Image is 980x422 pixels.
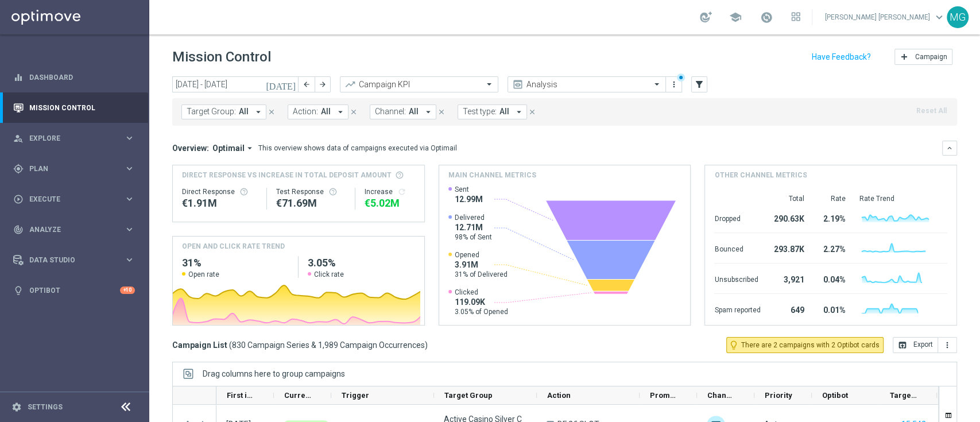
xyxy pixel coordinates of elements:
div: Rate Trend [859,194,947,203]
div: Rate [818,194,845,203]
span: ( [229,340,232,350]
button: gps_fixed Plan keyboard_arrow_right [13,164,135,173]
div: 2.19% [818,208,845,227]
div: person_search Explore keyboard_arrow_right [13,134,135,143]
div: This overview shows data of campaigns executed via Optimail [258,143,457,153]
span: 119.09K [455,297,508,307]
i: gps_fixed [13,164,24,174]
i: arrow_drop_down [423,107,433,117]
i: filter_alt [694,79,704,90]
button: arrow_back [299,76,315,92]
button: lightbulb Optibot +10 [13,286,135,295]
span: ) [425,340,428,350]
span: 3.05% of Opened [455,307,508,316]
i: lightbulb [13,285,24,296]
button: Test type: All arrow_drop_down [458,104,527,119]
i: add [900,52,909,61]
div: Optibot [13,275,135,305]
div: 2.27% [818,239,845,257]
h1: Mission Control [172,49,271,65]
div: Dashboard [13,62,135,92]
button: equalizer Dashboard [13,73,135,82]
button: play_circle_outline Execute keyboard_arrow_right [13,195,135,204]
span: Open rate [188,270,219,279]
span: Optimail [212,143,245,153]
div: 3,921 [774,269,804,288]
button: keyboard_arrow_down [942,141,957,156]
button: close [527,106,537,118]
span: Test type: [463,107,497,117]
div: There are unsaved changes [677,73,685,82]
span: Explore [29,135,124,142]
h3: Campaign List [172,340,428,350]
a: Mission Control [29,92,135,123]
i: close [528,108,536,116]
button: Mission Control [13,103,135,113]
h2: 31% [182,256,289,270]
button: open_in_browser Export [893,337,938,353]
div: Bounced [714,239,760,257]
span: 3.91M [455,260,508,270]
button: Data Studio keyboard_arrow_right [13,255,135,265]
i: arrow_drop_down [335,107,346,117]
div: 0.01% [818,300,845,318]
ng-select: Analysis [508,76,666,92]
h2: 3.05% [308,256,415,270]
multiple-options-button: Export to CSV [893,340,957,349]
span: Optibot [822,391,848,400]
button: filter_alt [691,76,707,92]
i: close [350,108,358,116]
div: 293.87K [774,239,804,257]
span: Delivered [455,213,492,222]
button: close [266,106,277,118]
input: Select date range [172,76,299,92]
h3: Overview: [172,143,209,153]
button: [DATE] [264,76,299,94]
span: Action: [293,107,318,117]
div: 649 [774,300,804,318]
i: track_changes [13,224,24,235]
button: lightbulb_outline There are 2 campaigns with 2 Optibot cards [726,337,884,353]
ng-select: Campaign KPI [340,76,498,92]
span: Click rate [314,270,344,279]
i: settings [11,402,22,412]
span: Drag columns here to group campaigns [203,369,345,378]
button: Channel: All arrow_drop_down [370,104,436,119]
div: Direct Response [182,187,257,196]
div: Plan [13,164,124,174]
i: refresh [397,187,406,196]
a: Settings [28,404,63,411]
span: Campaign [915,53,947,61]
div: Analyze [13,224,124,235]
i: arrow_drop_down [245,143,255,153]
div: Total [774,194,804,203]
i: keyboard_arrow_down [946,144,954,152]
div: 0.04% [818,269,845,288]
span: Priority [765,391,792,400]
div: Mission Control [13,92,135,123]
i: keyboard_arrow_right [124,163,135,174]
span: All [239,107,249,117]
i: more_vert [943,340,952,350]
div: €1,905,000 [182,196,257,210]
i: arrow_drop_down [514,107,524,117]
i: open_in_browser [898,340,907,350]
span: Plan [29,165,124,172]
span: 12.71M [455,222,492,233]
span: Data Studio [29,257,124,264]
div: MG [947,6,969,28]
button: track_changes Analyze keyboard_arrow_right [13,225,135,234]
span: Channel [707,391,735,400]
span: Channel: [375,107,406,117]
div: €71,690,441 [276,196,346,210]
div: Increase [365,187,415,196]
span: 31% of Delivered [455,270,508,279]
span: Direct Response VS Increase In Total Deposit Amount [182,170,392,180]
div: Unsubscribed [714,269,760,288]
